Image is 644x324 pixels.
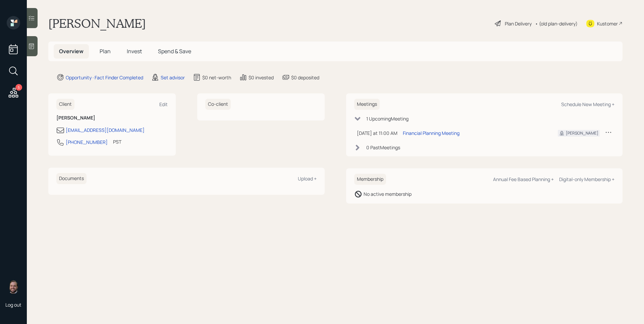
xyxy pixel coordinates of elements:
[113,138,121,145] div: PST
[298,175,317,182] div: Upload +
[56,173,87,184] h6: Documents
[205,99,231,110] h6: Co-client
[597,20,618,27] div: Kustomer
[15,84,22,91] div: 5
[403,130,460,137] div: Financial Planning Meeting
[561,101,614,107] div: Schedule New Meeting +
[535,20,578,27] div: • (old plan-delivery)
[249,74,274,81] div: $0 invested
[66,74,143,81] div: Opportunity · Fact Finder Completed
[357,130,397,137] div: [DATE] at 11:00 AM
[158,48,191,55] span: Spend & Save
[366,115,409,122] div: 1 Upcoming Meeting
[100,48,111,55] span: Plan
[291,74,319,81] div: $0 deposited
[559,176,614,182] div: Digital-only Membership +
[505,20,532,27] div: Plan Delivery
[66,139,108,146] div: [PHONE_NUMBER]
[56,99,74,110] h6: Client
[566,130,598,136] div: [PERSON_NAME]
[354,174,386,185] h6: Membership
[366,144,400,151] div: 0 Past Meeting s
[7,280,20,294] img: james-distasi-headshot.png
[493,176,554,182] div: Annual Fee Based Planning +
[59,48,84,55] span: Overview
[127,48,142,55] span: Invest
[364,190,412,197] div: No active membership
[159,101,168,107] div: Edit
[161,74,185,81] div: Set advisor
[202,74,231,81] div: $0 net-worth
[5,302,21,308] div: Log out
[48,16,146,31] h1: [PERSON_NAME]
[56,115,168,121] h6: [PERSON_NAME]
[66,127,145,134] div: [EMAIL_ADDRESS][DOMAIN_NAME]
[354,99,380,110] h6: Meetings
